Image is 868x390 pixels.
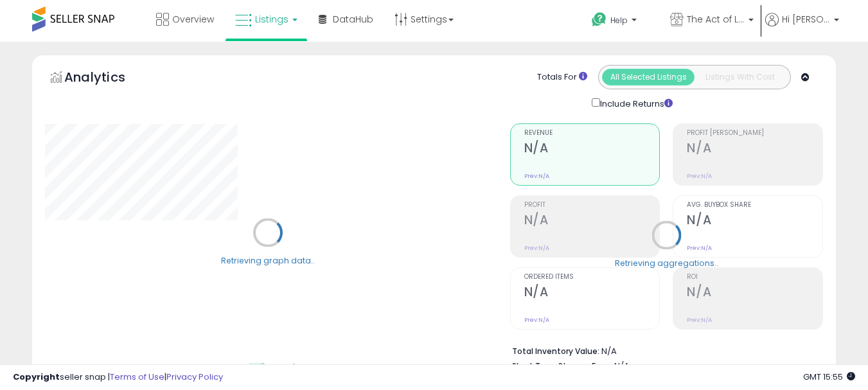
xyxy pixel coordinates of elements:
a: Hi [PERSON_NAME] [765,13,839,42]
span: DataHub [333,13,373,26]
div: seller snap | | [13,371,223,384]
div: Totals For [537,71,587,84]
button: Listings With Cost [694,69,786,85]
div: Retrieving aggregations.. [615,257,718,269]
a: Privacy Policy [166,371,223,383]
button: All Selected Listings [602,69,695,85]
span: Overview [172,13,214,26]
a: Help [581,2,659,42]
div: Retrieving graph data.. [221,254,315,266]
span: Hi [PERSON_NAME] [782,13,830,26]
span: Help [610,15,628,26]
strong: Copyright [13,371,60,383]
span: The Act of Living [687,13,745,26]
i: Get Help [591,12,607,28]
div: Include Returns [582,96,688,111]
span: Listings [255,13,288,26]
a: Terms of Use [110,371,164,383]
h5: Analytics [64,68,150,89]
